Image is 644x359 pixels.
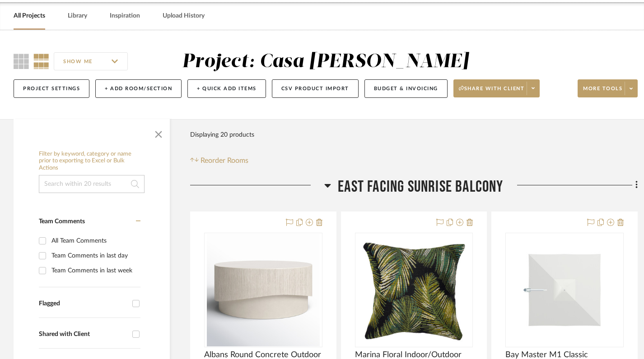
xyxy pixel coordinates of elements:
[583,85,622,99] span: More tools
[110,10,140,22] a: Inspiration
[39,300,128,308] div: Flagged
[201,155,248,166] span: Reorder Rooms
[338,177,503,197] span: East Facing Sunrise Balcony
[578,79,638,97] button: More tools
[508,234,621,346] img: Bay Master M1 Classic Cantilever
[459,85,525,99] span: Share with client
[207,234,320,346] img: Albans Round Concrete Outdoor Coffee Table
[355,233,473,347] div: 0
[187,79,266,98] button: + Quick Add Items
[357,234,470,346] img: Marina Floral Indoor/Outdoor Throw Pillow
[39,331,128,338] div: Shared with Client
[39,175,145,193] input: Search within 20 results
[14,79,89,98] button: Project Settings
[364,79,448,98] button: Budget & Invoicing
[453,79,540,97] button: Share with client
[149,124,168,142] button: Close
[39,218,85,225] span: Team Comments
[272,79,359,98] button: CSV Product Import
[51,234,138,248] div: All Team Comments
[95,79,182,98] button: + Add Room/Section
[14,10,45,22] a: All Projects
[190,155,248,166] button: Reorder Rooms
[68,10,87,22] a: Library
[163,10,205,22] a: Upload History
[182,52,469,71] div: Project: Casa [PERSON_NAME]
[39,151,145,172] h6: Filter by keyword, category or name prior to exporting to Excel or Bulk Actions
[51,263,138,278] div: Team Comments in last week
[190,126,254,144] div: Displaying 20 products
[51,249,138,263] div: Team Comments in last day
